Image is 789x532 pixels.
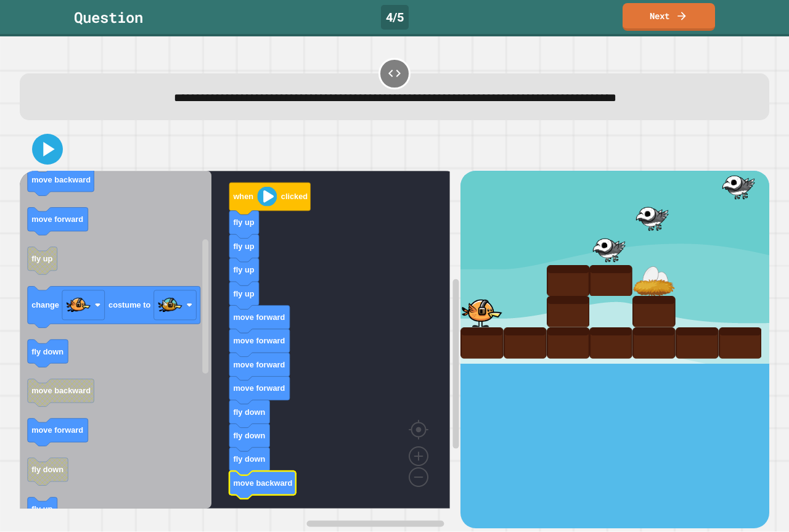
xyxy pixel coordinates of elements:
div: Blockly Workspace [20,171,460,528]
div: Question [74,6,143,28]
text: fly down [31,347,63,356]
text: fly up [233,242,254,251]
text: fly up [31,255,52,264]
text: fly down [233,432,265,441]
text: fly up [233,266,254,275]
text: fly up [233,218,254,227]
text: costume to [108,301,150,310]
text: move forward [233,360,285,369]
text: fly down [31,465,63,475]
text: clicked [281,192,308,202]
text: move forward [233,337,285,346]
text: move backward [233,478,292,488]
text: fly down [233,455,265,464]
a: Next [623,3,715,31]
text: move backward [31,387,91,396]
text: when [232,192,253,202]
text: move forward [31,215,83,224]
text: move forward [233,384,285,393]
text: fly up [233,289,254,298]
text: move forward [233,313,285,322]
text: fly down [233,407,265,417]
text: fly up [31,505,52,514]
text: move backward [31,176,91,185]
text: move forward [31,426,83,435]
text: change [31,301,59,310]
div: 4 / 5 [381,5,409,30]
